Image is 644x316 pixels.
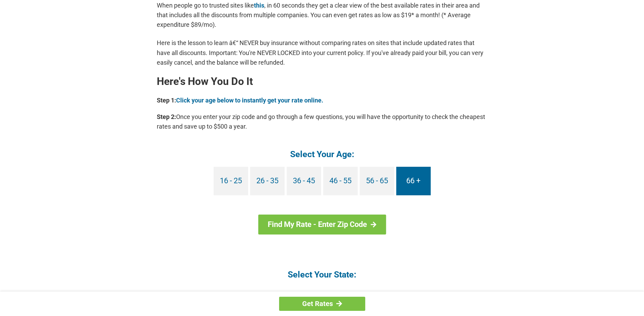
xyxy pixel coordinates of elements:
[157,97,176,104] b: Step 1:
[396,167,431,195] a: 66 +
[157,76,488,87] h2: Here's How You Do It
[258,215,386,235] a: Find My Rate - Enter Zip Code
[157,1,488,30] p: When people go to trusted sites like , in 60 seconds they get a clear view of the best available ...
[157,38,488,67] p: Here is the lesson to learn â€“ NEVER buy insurance without comparing rates on sites that include...
[360,167,394,195] a: 56 - 65
[157,113,176,120] b: Step 2:
[176,97,323,104] a: Click your age below to instantly get your rate online.
[279,297,365,311] a: Get Rates
[323,167,358,195] a: 46 - 55
[254,2,264,9] a: this
[250,167,285,195] a: 26 - 35
[157,269,488,280] h4: Select Your State:
[157,112,488,131] p: Once you enter your zip code and go through a few questions, you will have the opportunity to che...
[157,149,488,160] h4: Select Your Age:
[214,167,248,195] a: 16 - 25
[287,167,321,195] a: 36 - 45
